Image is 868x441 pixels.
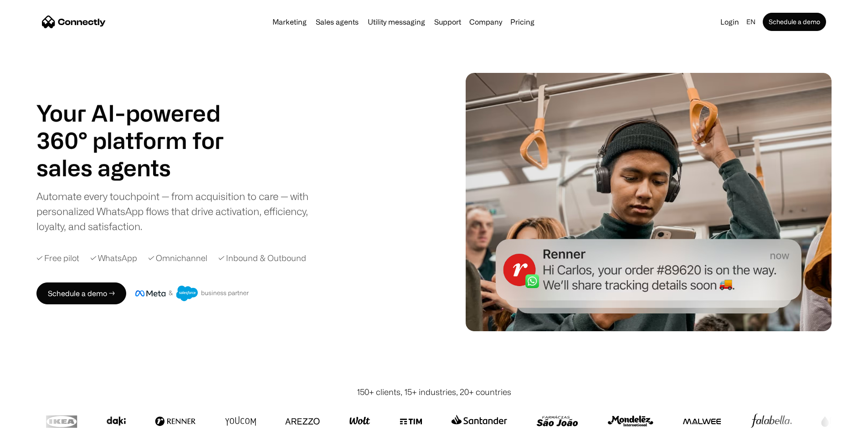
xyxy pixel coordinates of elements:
div: en [743,15,761,28]
h1: Your AI-powered 360° platform for [36,99,246,154]
div: Automate every touchpoint — from acquisition to care — with personalized WhatsApp flows that driv... [36,189,324,234]
div: Company [469,15,502,28]
div: ✓ Omnichannel [148,252,207,264]
a: Marketing [269,18,310,26]
a: Schedule a demo [763,13,826,31]
a: home [42,15,106,29]
div: 150+ clients, 15+ industries, 20+ countries [357,386,511,398]
div: Company [467,15,505,28]
div: en [746,15,755,28]
div: ✓ WhatsApp [90,252,137,264]
img: Meta and Salesforce business partner badge. [135,286,249,301]
div: carousel [36,154,246,181]
a: Sales agents [312,18,362,26]
div: ✓ Free pilot [36,252,79,264]
a: Pricing [507,18,538,26]
h1: sales agents [36,154,246,181]
div: ✓ Inbound & Outbound [218,252,306,264]
div: 1 of 4 [36,154,246,181]
a: Support [431,18,465,26]
a: Utility messaging [364,18,429,26]
a: Login [717,15,743,28]
a: Schedule a demo → [36,282,126,304]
